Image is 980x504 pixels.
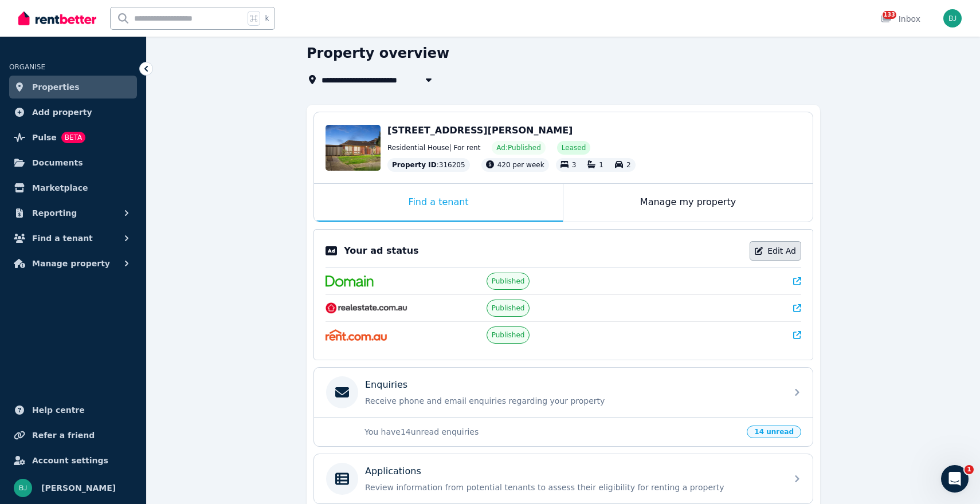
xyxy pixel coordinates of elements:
span: Help centre [32,403,85,417]
p: Receive phone and email enquiries regarding your property [365,395,780,407]
span: 3 [572,161,577,169]
button: Find a tenant [9,227,137,250]
a: Properties [9,76,137,99]
a: Add property [9,101,137,124]
a: Refer a friend [9,424,137,447]
h1: Property overview [307,44,449,62]
a: Documents [9,151,137,174]
span: Reporting [32,206,77,220]
span: Properties [32,80,80,94]
span: 14 unread [747,426,801,438]
span: 420 per week [497,161,544,169]
span: Pulse [32,131,57,144]
span: Refer a friend [32,428,95,442]
span: Published [492,277,525,286]
a: Help centre [9,399,137,422]
img: RentBetter [18,10,96,27]
img: RealEstate.com.au [326,302,407,314]
span: Published [492,304,525,313]
span: Ad: Published [496,143,540,152]
a: PulseBETA [9,126,137,149]
a: ApplicationsReview information from potential tenants to assess their eligibility for renting a p... [314,454,813,503]
button: Manage property [9,252,137,275]
span: Account settings [32,454,108,467]
img: Bom Jin [14,479,32,497]
span: Find a tenant [32,231,93,245]
a: Marketplace [9,176,137,199]
a: EnquiriesReceive phone and email enquiries regarding your property [314,368,813,417]
iframe: Intercom live chat [941,465,969,493]
a: Edit Ad [750,241,801,261]
span: Marketplace [32,181,88,195]
span: Documents [32,156,83,170]
div: Manage my property [563,184,813,222]
span: Published [492,330,525,340]
div: Inbox [880,13,920,25]
span: 1 [599,161,603,169]
span: Manage property [32,257,110,270]
span: 1 [965,465,974,474]
p: You have 14 unread enquiries [364,426,740,438]
span: [STREET_ADDRESS][PERSON_NAME] [387,125,573,136]
p: Your ad status [344,244,418,258]
div: : 316205 [387,158,470,172]
p: Review information from potential tenants to assess their eligibility for renting a property [365,482,780,493]
span: Residential House | For rent [387,143,480,152]
span: BETA [61,132,85,143]
span: ORGANISE [9,63,45,71]
img: Domain.com.au [326,275,374,287]
img: Bom Jin [943,9,962,27]
span: 2 [626,161,631,169]
a: Account settings [9,449,137,472]
p: Enquiries [365,378,407,392]
span: [PERSON_NAME] [41,481,116,495]
p: Applications [365,464,421,478]
span: k [265,14,269,23]
span: Leased [562,143,586,152]
span: Property ID [392,160,437,170]
div: Find a tenant [314,184,563,222]
button: Reporting [9,202,137,225]
span: 133 [883,11,896,19]
span: Add property [32,105,92,119]
img: Rent.com.au [326,329,387,341]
